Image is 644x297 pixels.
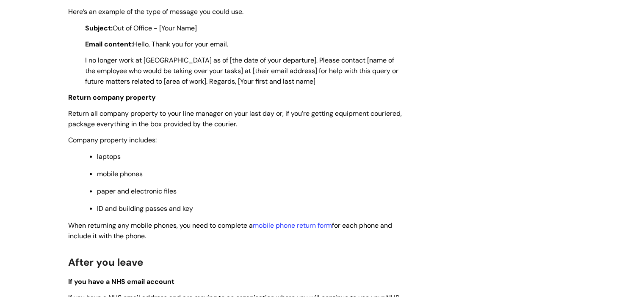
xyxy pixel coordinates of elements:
a: mobile phone return form [253,221,332,230]
span: Return all company property to your line manager on your last day or, if you’re getting equipment... [68,109,402,128]
span: paper and electronic files [97,187,177,196]
span: After you leave [68,256,143,269]
span: Hello, Thank you for your email. [85,40,228,49]
span: I no longer work at [GEOGRAPHIC_DATA] as of [the date of your departure]. Please contact [name of... [85,56,398,86]
span: ID and building passes and key [97,204,193,213]
strong: Email content: [85,40,133,49]
span: Return company property [68,93,156,102]
span: Here’s an example of the type of message you could use. [68,7,243,16]
span: When returning any mobile phones, you need to complete a for each phone and include it with the p... [68,221,392,240]
span: If you have a NHS email account [68,277,174,286]
span: laptops [97,152,121,161]
strong: Subject: [85,24,113,33]
span: Out of Office - [Your Name] [85,24,197,33]
span: mobile phones [97,169,143,178]
span: Company property includes: [68,136,157,144]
